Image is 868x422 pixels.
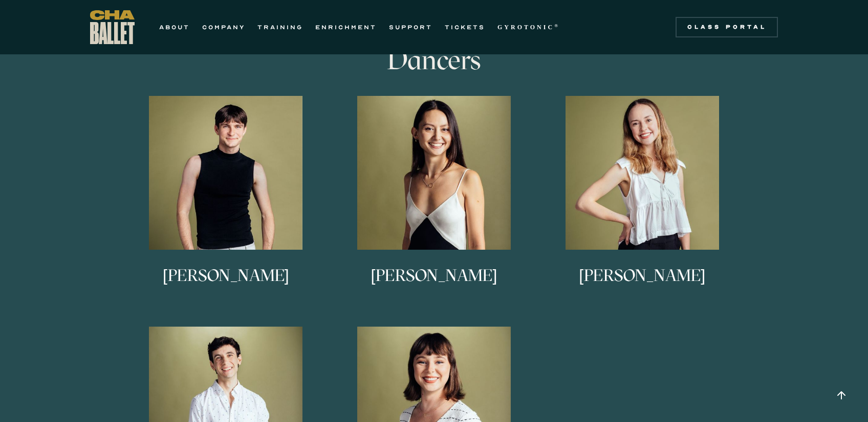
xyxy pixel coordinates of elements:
a: TICKETS [445,21,485,33]
a: [PERSON_NAME] [543,96,741,311]
a: home [90,10,135,44]
a: GYROTONIC® [497,21,560,33]
h3: [PERSON_NAME] [579,267,705,301]
div: Class Portal [682,23,772,31]
a: Class Portal [676,17,778,37]
a: TRAINING [257,21,303,33]
a: COMPANY [202,21,245,33]
a: [PERSON_NAME] [335,96,533,311]
a: SUPPORT [389,21,432,33]
a: ENRICHMENT [315,21,377,33]
h3: Dancers [268,45,600,75]
strong: GYROTONIC [497,24,554,31]
a: ABOUT [159,21,190,33]
h3: [PERSON_NAME] [371,267,497,301]
a: [PERSON_NAME] [127,96,325,311]
sup: ® [554,23,560,28]
h3: [PERSON_NAME] [163,267,289,301]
